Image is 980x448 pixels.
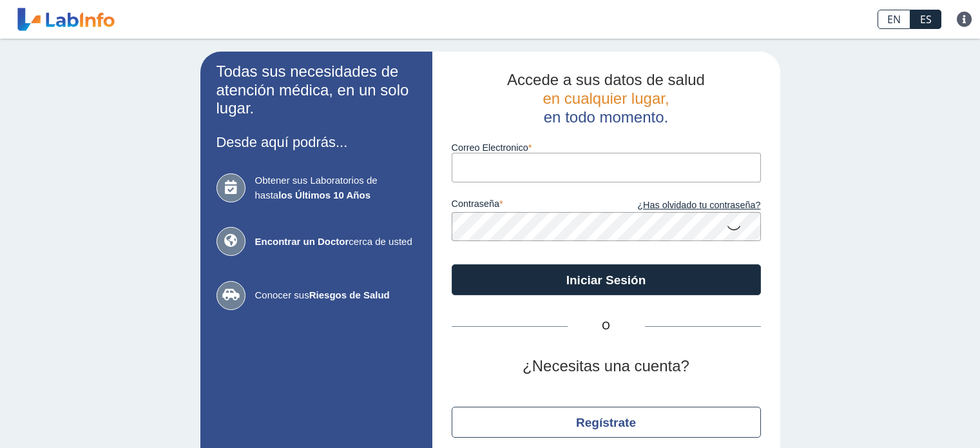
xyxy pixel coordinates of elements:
b: los Últimos 10 Años [278,190,370,200]
span: O [568,318,645,334]
h3: Desde aquí podrás... [216,134,416,150]
span: Obtener sus Laboratorios de hasta [255,173,416,202]
a: ¿Has olvidado tu contraseña? [606,199,761,213]
span: en todo momento. [544,108,668,126]
span: en cualquier lugar, [543,90,669,107]
label: contraseña [452,199,606,213]
a: EN [878,10,910,29]
span: Accede a sus datos de salud [507,71,705,88]
b: Encontrar un Doctor [255,236,349,247]
b: Riesgos de Salud [309,289,390,300]
label: Correo Electronico [452,142,761,153]
h2: ¿Necesitas una cuenta? [452,357,761,376]
h2: Todas sus necesidades de atención médica, en un solo lugar. [216,63,416,118]
span: Conocer sus [255,288,416,303]
span: cerca de usted [255,235,416,249]
a: ES [910,10,941,29]
button: Regístrate [452,407,761,438]
button: Iniciar Sesión [452,264,761,295]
